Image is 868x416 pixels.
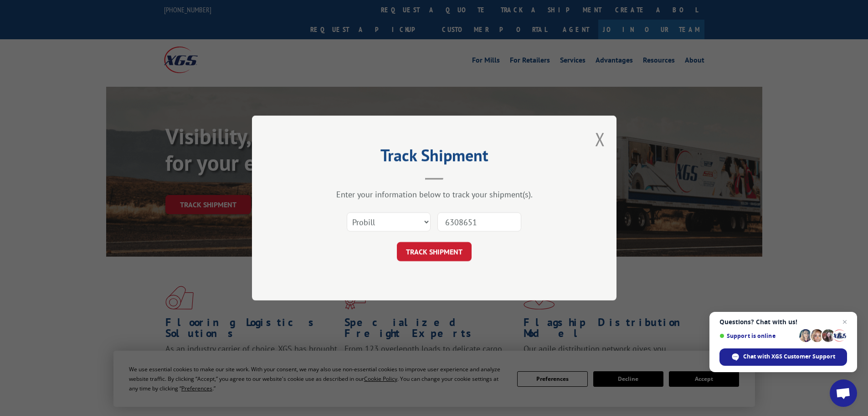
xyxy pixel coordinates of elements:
[298,149,571,166] h2: Track Shipment
[298,189,571,200] div: Enter your information below to track your shipment(s).
[397,242,472,261] button: TRACK SHIPMENT
[719,348,847,366] span: Chat with XGS Customer Support
[830,379,857,407] a: Open chat
[743,353,835,361] span: Chat with XGS Customer Support
[719,318,847,326] span: Questions? Chat with us!
[437,212,521,232] input: Number(s)
[595,127,605,151] button: Close modal
[719,332,796,339] span: Support is online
